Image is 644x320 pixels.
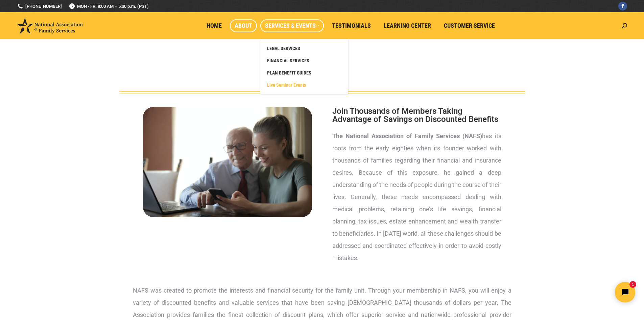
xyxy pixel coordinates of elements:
span: Live Seminar Events [267,82,306,88]
a: Testimonials [327,19,376,32]
span: LEGAL SERVICES [267,45,300,51]
span: About [235,22,252,29]
span: PLAN BENEFIT GUIDES [267,70,311,76]
img: National Association of Family Services [17,18,83,34]
span: Home [207,22,222,29]
strong: The National Association of Family Services (NAFS) [332,132,482,140]
span: Services & Events [265,22,319,29]
span: Learning Center [384,22,431,29]
a: Customer Service [439,19,500,32]
a: [PHONE_NUMBER] [17,3,62,9]
img: About National Association of Family Services [143,107,312,217]
span: Customer Service [444,22,495,29]
a: LEGAL SERVICES [264,42,345,55]
a: Learning Center [379,19,436,32]
a: FINANCIAL SERVICES [264,55,345,67]
h2: Join Thousands of Members Taking Advantage of Savings on Discounted Benefits [332,107,501,123]
p: has its roots from the early eighties when its founder worked with thousands of families regardin... [332,130,501,264]
span: FINANCIAL SERVICES [267,58,309,64]
a: About [230,19,257,32]
a: Live Seminar Events [264,79,345,91]
span: MON - FRI 8:00 AM – 5:00 p.m. (PST) [69,3,149,9]
a: Home [202,19,226,32]
span: Testimonials [332,22,371,29]
a: Facebook page opens in new window [618,2,627,10]
a: PLAN BENEFIT GUIDES [264,67,345,79]
iframe: Tidio Chat [525,276,641,308]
